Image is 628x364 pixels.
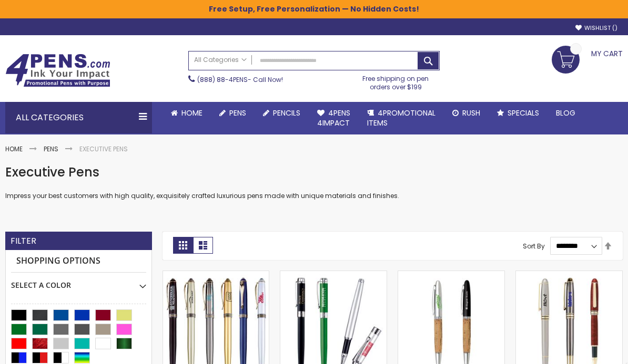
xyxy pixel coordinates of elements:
a: 4PROMOTIONALITEMS [359,102,444,134]
a: Home [5,144,23,153]
a: (888) 88-4PENS [197,75,248,84]
span: Blog [556,108,575,118]
span: Rush [462,108,480,118]
strong: Executive Pens [79,144,128,153]
span: 4PROMOTIONAL ITEMS [367,108,435,128]
a: Pens [211,102,255,124]
span: Pencils [273,108,300,118]
a: Specials [489,102,548,124]
strong: Filter [11,235,36,247]
span: - Call Now! [197,75,283,84]
p: Impress your best customers with high quality, exquisitely crafted luxurious pens made with uniqu... [5,192,623,200]
a: Rush [444,102,489,124]
a: Achilles Cap-Off Rollerball Gel Metal Pen [163,271,269,279]
div: All Categories [5,102,152,133]
span: 4Pens 4impact [317,108,350,128]
span: Pens [229,108,246,118]
a: Imprinted Danish-II Cap-Off Brass Rollerball Heavy Brass Pen with Gold Accents [516,271,622,279]
a: Pencils [255,102,309,124]
a: Home [163,102,211,124]
a: Blog [548,102,584,124]
a: New Augustus Removable Cap Rollerball Gel Metal Pen [280,271,387,279]
a: Wishlist [575,24,617,32]
h1: Executive Pens [5,164,623,181]
strong: Shopping Options [11,250,146,273]
span: Specials [508,108,539,118]
div: Select A Color [11,273,146,290]
span: All Categories [194,56,247,64]
a: Personalized Cork Barrel Rollerball Cap-Off Pen [398,271,504,279]
label: Sort By [523,241,545,250]
div: Free shipping on pen orders over $199 [352,70,440,91]
img: 4Pens Custom Pens and Promotional Products [5,54,110,87]
strong: Grid [173,237,193,254]
a: Pens [44,144,58,153]
span: Home [181,108,202,118]
a: All Categories [189,51,252,69]
a: 4Pens4impact [309,102,359,134]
